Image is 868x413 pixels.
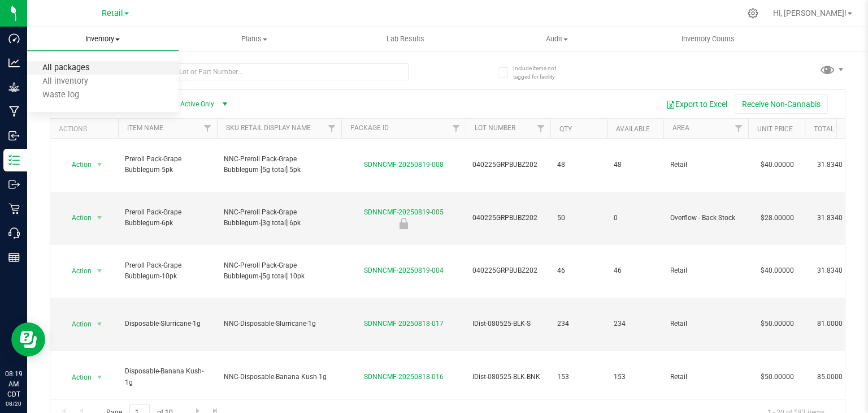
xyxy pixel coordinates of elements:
a: Filter [323,119,341,138]
span: Overflow - Back Stock [670,213,741,223]
span: Action [62,369,92,385]
span: Retail [670,265,741,276]
a: Inventory All packages All inventory Waste log [27,27,179,51]
a: Filter [447,119,466,138]
span: 040225GRPBUBZ202 [472,160,544,170]
span: select [93,263,107,279]
a: Lab Results [330,27,481,51]
span: Action [62,263,92,279]
a: SDNNCMF-20250819-008 [364,161,444,169]
span: $40.00000 [755,263,800,279]
span: select [93,210,107,226]
span: select [93,369,107,385]
span: Preroll Pack-Grape Bubblegum-5pk [125,154,210,175]
a: Plants [179,27,330,51]
p: 08/20 [5,399,22,408]
a: Item Name [127,124,163,132]
a: SDNNCMF-20250819-005 [364,208,444,216]
a: SDNNCMF-20250818-016 [364,373,444,381]
span: 234 [557,319,600,329]
a: Filter [198,119,217,138]
span: 31.8340 [811,263,848,279]
span: All inventory [27,77,103,87]
span: select [93,157,107,173]
p: 08:19 AM CDT [5,369,22,399]
a: Audit [481,27,632,51]
span: 81.0000 [811,316,848,332]
span: 50 [557,213,600,223]
span: Lab Results [371,34,440,44]
inline-svg: Reports [8,252,20,263]
inline-svg: Grow [8,81,20,93]
span: Audit [481,34,632,44]
span: $40.00000 [755,157,800,173]
span: Action [62,157,92,173]
span: Retail [102,8,123,18]
span: Inventory [27,34,179,44]
div: Actions [59,125,114,133]
span: 234 [614,319,657,329]
span: 48 [614,160,657,170]
span: 48 [557,160,600,170]
span: 040225GRPBUBZ202 [472,265,544,276]
span: Hi, [PERSON_NAME]! [773,8,847,18]
span: IDist-080525-BLK-S [472,319,544,329]
inline-svg: Call Center [8,227,20,239]
inline-svg: Dashboard [8,33,20,44]
inline-svg: Outbound [8,179,20,190]
a: SKU Retail Display Name [226,124,311,132]
span: Disposable-Banana Kush-1g [125,366,210,388]
span: Action [62,316,92,332]
span: 040225GRPBUBZ202 [472,213,544,223]
span: 31.8340 [811,210,848,226]
span: Inventory Counts [666,34,750,44]
span: NNC-Disposable-Banana Kush-1g [224,372,335,382]
span: select [93,316,107,332]
span: Include items not tagged for facility [513,64,570,81]
span: 153 [614,372,657,382]
a: Available [616,125,650,133]
span: Retail [670,160,741,170]
span: 31.8340 [811,157,848,173]
a: SDNNCMF-20250819-004 [364,266,444,274]
span: 46 [557,265,600,276]
inline-svg: Inventory [8,154,20,166]
a: SDNNCMF-20250818-017 [364,320,444,328]
button: Export to Excel [659,94,735,114]
span: NNC-Preroll Pack-Grape Bubblegum-[3g total] 6pk [224,207,335,229]
span: $28.00000 [755,210,800,226]
span: $50.00000 [755,316,800,332]
span: $50.00000 [755,369,800,385]
span: Preroll Pack-Grape Bubblegum-10pk [125,260,210,282]
span: Action [62,210,92,226]
a: Area [672,124,689,132]
span: Waste log [27,91,94,100]
inline-svg: Analytics [8,57,20,68]
a: Filter [532,119,550,138]
span: Retail [670,319,741,329]
a: Unit Price [757,125,793,133]
a: Lot Number [475,124,515,132]
div: Backstock [340,218,467,229]
inline-svg: Manufacturing [8,106,20,117]
div: Manage settings [746,8,760,19]
iframe: Resource center [11,322,45,356]
span: All packages [27,63,105,73]
inline-svg: Retail [8,203,20,214]
input: Search Package ID, Item Name, SKU, Lot or Part Number... [50,63,409,80]
a: Package ID [350,124,389,132]
span: NNC-Preroll Pack-Grape Bubblegum-[5g total] 10pk [224,260,335,282]
span: 153 [557,372,600,382]
span: Retail [670,372,741,382]
span: Preroll Pack-Grape Bubblegum-6pk [125,207,210,229]
span: IDist-080525-BLK-BNK [472,372,544,382]
a: Qty [559,125,572,133]
span: Plants [179,34,329,44]
span: NNC-Preroll Pack-Grape Bubblegum-[5g total] 5pk [224,154,335,175]
button: Receive Non-Cannabis [735,94,828,114]
a: Inventory Counts [632,27,784,51]
span: Disposable-Slurricane-1g [125,319,210,329]
span: 46 [614,265,657,276]
a: Total THC% [814,125,854,133]
span: NNC-Disposable-Slurricane-1g [224,319,335,329]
